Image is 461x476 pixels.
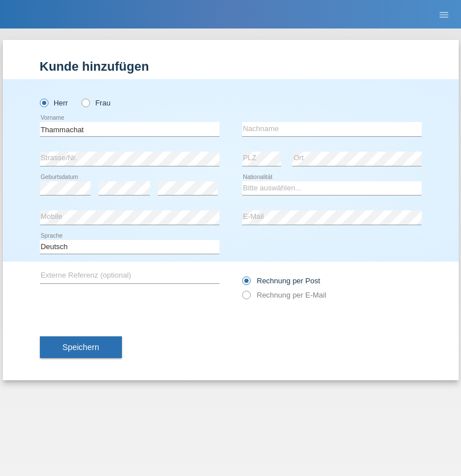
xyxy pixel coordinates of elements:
[63,343,99,352] span: Speichern
[433,11,455,18] a: menu
[242,276,320,285] label: Rechnung per Post
[40,336,122,358] button: Speichern
[242,291,250,305] input: Rechnung per E-Mail
[438,9,450,21] i: menu
[81,99,89,106] input: Frau
[81,99,111,107] label: Frau
[40,59,422,74] h1: Kunde hinzufügen
[40,99,68,107] label: Herr
[242,291,327,299] label: Rechnung per E-Mail
[242,276,250,291] input: Rechnung per Post
[40,99,47,106] input: Herr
